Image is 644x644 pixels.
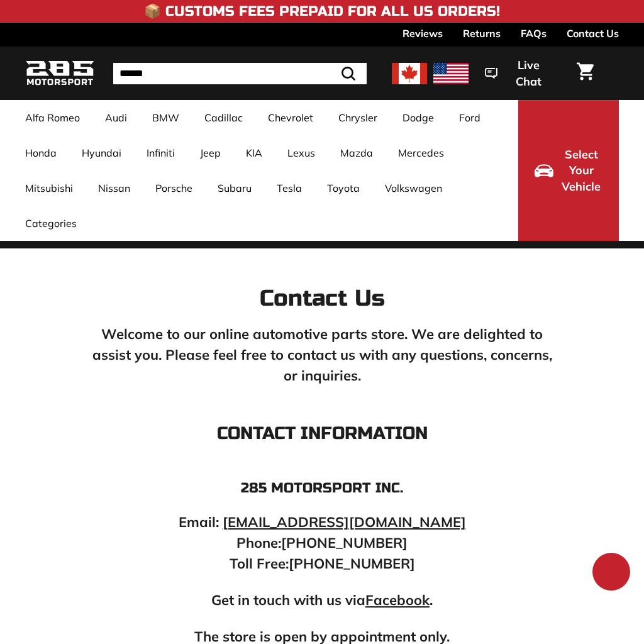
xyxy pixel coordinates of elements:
[13,170,86,206] a: Mitsubishi
[89,480,555,496] h4: 285 Motorsport inc.
[469,50,569,97] button: Live Chat
[518,100,619,241] button: Select Your Vehicle
[264,170,314,206] a: Tesla
[463,23,501,44] a: Returns
[402,23,443,44] a: Reviews
[567,23,619,44] a: Contact Us
[255,100,326,135] a: Chevrolet
[390,100,447,135] a: Dodge
[89,286,555,311] h2: Contact Us
[179,513,219,531] strong: Email:
[521,23,547,44] a: FAQs
[25,58,94,88] img: Logo_285_Motorsport_areodynamics_components
[205,170,264,206] a: Subaru
[236,534,281,552] strong: Phone:
[113,63,367,84] input: Search
[560,147,602,195] span: Select Your Vehicle
[365,591,430,609] a: Facebook
[211,591,365,609] strong: Get in touch with us via
[447,100,493,135] a: Ford
[589,553,634,594] inbox-online-store-chat: Shopify online store chat
[86,170,143,206] a: Nissan
[13,206,89,241] a: Categories
[89,324,555,386] p: Welcome to our online automotive parts store. We are delighted to assist you. Please feel free to...
[144,4,500,19] h4: 📦 Customs Fees Prepaid for All US Orders!
[89,512,555,574] p: [PHONE_NUMBER] [PHONE_NUMBER]
[430,591,433,609] strong: .
[233,135,275,170] a: KIA
[89,424,555,443] h3: Contact Information
[143,170,205,206] a: Porsche
[92,100,140,135] a: Audi
[569,52,601,94] a: Cart
[504,57,553,89] span: Live Chat
[372,170,455,206] a: Volkswagen
[314,170,372,206] a: Toyota
[230,555,289,572] strong: Toll Free:
[328,135,386,170] a: Mazda
[326,100,390,135] a: Chrysler
[386,135,457,170] a: Mercedes
[223,513,466,531] a: [EMAIL_ADDRESS][DOMAIN_NAME]
[275,135,328,170] a: Lexus
[140,100,192,135] a: BMW
[134,135,187,170] a: Infiniti
[69,135,134,170] a: Hyundai
[13,135,69,170] a: Honda
[13,100,92,135] a: Alfa Romeo
[187,135,233,170] a: Jeep
[192,100,255,135] a: Cadillac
